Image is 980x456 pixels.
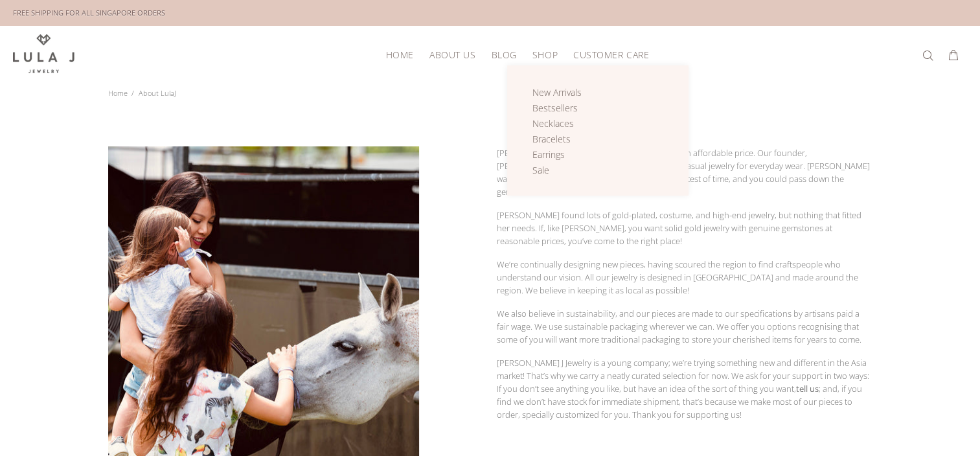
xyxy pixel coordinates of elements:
[422,45,483,65] a: About Us
[131,84,180,102] li: About LulaJ
[13,6,165,20] div: FREE SHIPPING FOR ALL SINGAPORE ORDERS
[378,45,422,65] a: HOME
[796,383,819,394] a: tell us
[497,258,872,297] p: We’re continually designing new pieces, having scoured the region to find craftspeople who unders...
[573,50,649,60] span: Customer Care
[532,100,597,116] a: Bestsellers
[532,117,574,130] span: Necklaces
[525,45,565,65] a: Shop
[532,147,597,163] a: Earrings
[108,88,128,98] a: Home
[491,50,516,60] span: Blog
[497,307,872,346] p: We also believe in sustainability, and our pieces are made to our specifications by artisans paid...
[532,131,597,147] a: Bracelets
[532,163,597,178] a: Sale
[532,50,558,60] span: Shop
[497,146,872,198] p: [PERSON_NAME] J Jewelry provides fine jewelry at an affordable price. Our founder, [PERSON_NAME],...
[532,102,578,114] span: Bestsellers
[497,356,872,421] p: [PERSON_NAME] J Jewelry is a young company; we’re trying something new and different in the Asia ...
[386,50,414,60] span: HOME
[497,209,872,247] p: [PERSON_NAME] found lots of gold-plated, costume, and high-end jewelry, but nothing that fitted h...
[429,50,475,60] span: About Us
[532,133,571,145] span: Bracelets
[532,85,597,100] a: New Arrivals
[565,45,649,65] a: Customer Care
[483,45,524,65] a: Blog
[532,148,565,161] span: Earrings
[532,86,582,98] span: New Arrivals
[532,164,549,176] span: Sale
[532,116,597,131] a: Necklaces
